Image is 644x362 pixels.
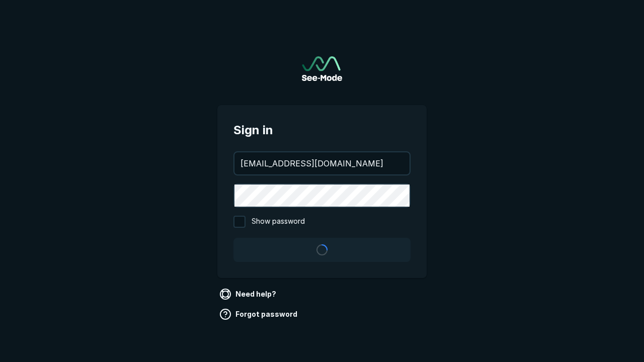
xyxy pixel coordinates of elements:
span: Sign in [233,121,411,139]
a: Need help? [217,286,280,302]
span: Show password [252,216,305,228]
img: See-Mode Logo [302,56,342,81]
input: your@email.com [234,152,410,174]
a: Forgot password [217,306,301,322]
a: Go to sign in [302,56,342,81]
